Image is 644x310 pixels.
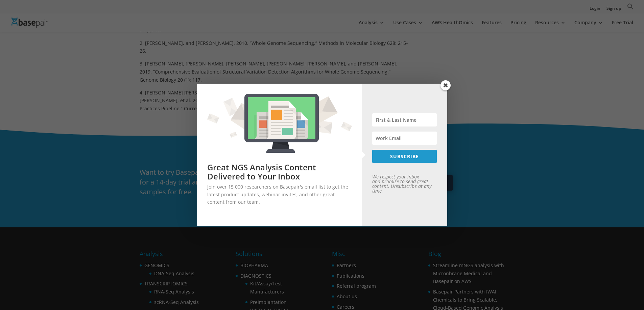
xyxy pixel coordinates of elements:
span: SUBSCRIBE [390,153,419,160]
iframe: Drift Widget Chat Controller [610,276,636,302]
em: We respect your inbox and promise to send great content. Unsubscribe at any time. [372,173,431,194]
input: First & Last Name [372,113,437,126]
input: Work Email [372,132,437,145]
img: Great NGS Analysis Content Delivered to Your Inbox [202,89,357,158]
h2: Great NGS Analysis Content Delivered to Your Inbox [207,163,352,181]
p: Join over 15,000 researchers on Basepair's email list to get the latest product updates, webinar ... [207,183,352,206]
button: SUBSCRIBE [372,150,437,163]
